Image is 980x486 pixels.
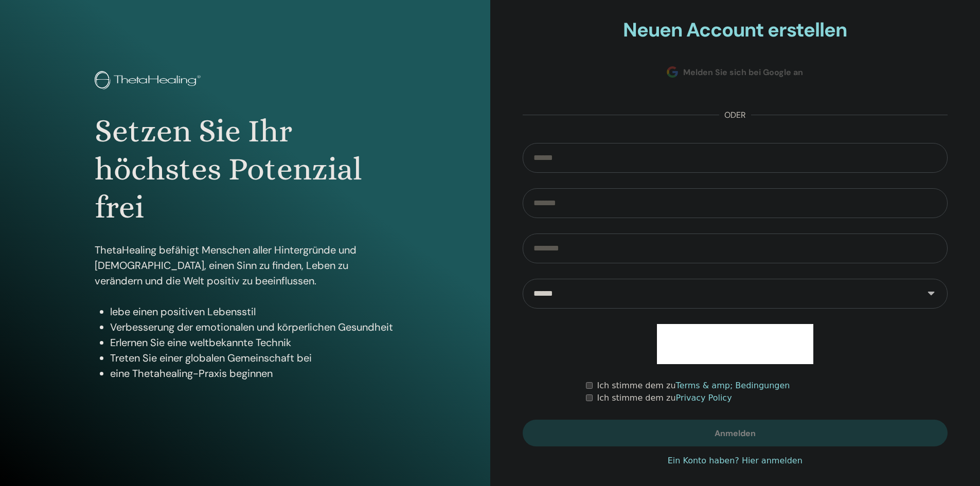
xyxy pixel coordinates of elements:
span: oder [719,109,751,121]
li: Erlernen Sie eine weltbekannte Technik [110,335,396,350]
li: lebe einen positiven Lebensstil [110,304,396,319]
label: Ich stimme dem zu [597,392,732,404]
a: Ein Konto haben? Hier anmelden [668,455,803,467]
a: Terms & amp; Bedingungen [676,381,790,390]
li: eine Thetahealing-Praxis beginnen [110,366,396,381]
p: ThetaHealing befähigt Menschen aller Hintergründe und [DEMOGRAPHIC_DATA], einen Sinn zu finden, L... [95,242,396,289]
li: Verbesserung der emotionalen und körperlichen Gesundheit [110,319,396,335]
iframe: reCAPTCHA [657,324,813,364]
h2: Neuen Account erstellen [523,19,948,42]
label: Ich stimme dem zu [597,380,790,392]
li: Treten Sie einer globalen Gemeinschaft bei [110,350,396,366]
h1: Setzen Sie Ihr höchstes Potenzial frei [95,112,396,227]
a: Privacy Policy [676,393,732,403]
